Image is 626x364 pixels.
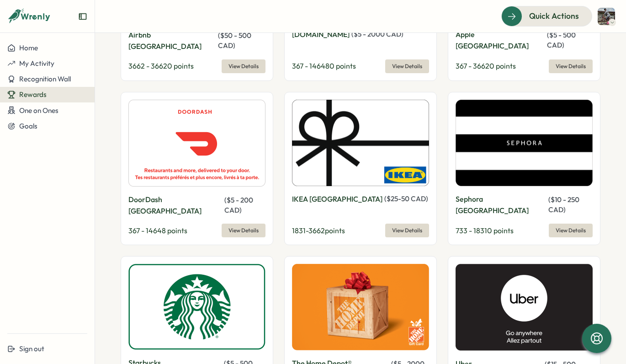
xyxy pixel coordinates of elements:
[228,60,259,73] span: View Details
[456,61,516,70] span: 367 - 36620 points
[128,61,194,70] span: 3662 - 36620 points
[556,224,586,237] span: View Details
[548,195,579,214] span: ( $ 10 - 250 CAD )
[456,29,545,52] p: Apple [GEOGRAPHIC_DATA]
[292,29,350,40] p: [DOMAIN_NAME]
[19,75,71,83] span: Recognition Wall
[128,194,223,217] p: DoorDash [GEOGRAPHIC_DATA]
[385,59,429,73] button: View Details
[222,59,265,73] button: View Details
[222,224,265,237] button: View Details
[19,122,37,130] span: Goals
[529,10,579,22] span: Quick Actions
[292,61,356,70] span: 367 - 146480 points
[228,224,259,237] span: View Details
[19,106,58,115] span: One on Ones
[456,100,593,186] img: Sephora Canada
[456,226,514,235] span: 733 - 18310 points
[19,344,44,353] span: Sign out
[78,12,87,21] button: Expand sidebar
[292,193,382,205] p: IKEA [GEOGRAPHIC_DATA]
[501,6,592,26] button: Quick Actions
[19,59,54,68] span: My Activity
[549,59,593,73] button: View Details
[292,100,429,186] img: IKEA Canada
[128,100,265,187] img: DoorDash Canada
[384,194,428,203] span: ( $ 25 - 50 CAD )
[19,43,38,52] span: Home
[392,224,422,237] span: View Details
[292,226,345,235] span: 1831 - 3662 points
[392,60,422,73] span: View Details
[385,224,429,237] button: View Details
[128,29,216,52] p: Airbnb [GEOGRAPHIC_DATA]
[556,60,586,73] span: View Details
[224,196,253,214] span: ( $ 5 - 200 CAD )
[456,264,593,351] img: Uber Canada
[598,8,615,25] img: Hannan Abdi
[128,226,187,235] span: 367 - 14648 points
[128,264,265,350] img: Starbucks Canada
[351,30,403,38] span: ( $ 5 - 2000 CAD )
[456,193,546,216] p: Sephora [GEOGRAPHIC_DATA]
[19,90,47,99] span: Rewards
[549,224,593,237] button: View Details
[292,264,429,350] img: The Home Depot® Canada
